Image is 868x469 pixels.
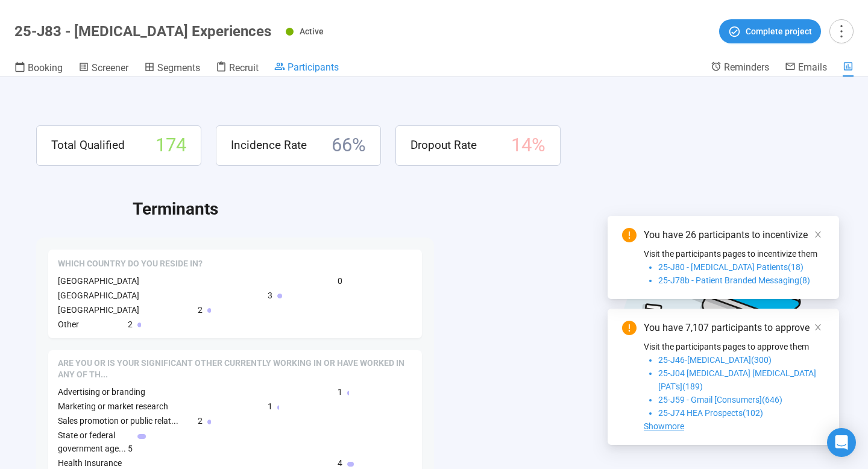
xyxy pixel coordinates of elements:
span: Other [58,319,79,329]
a: Segments [144,61,200,77]
span: Segments [157,62,200,74]
p: Visit the participants pages to incentivize them [644,247,825,260]
span: 25-J80 - [MEDICAL_DATA] Patients(18) [658,262,804,272]
span: Active [300,27,324,36]
span: 174 [156,131,186,160]
span: 25-J59 - Gmail [Consumers](646) [658,395,782,404]
span: Dropout Rate [410,136,477,154]
span: Health Insurance [58,458,122,468]
span: 25-J78b - Patient Branded Messaging(8) [658,275,810,285]
span: 25-J74 HEA Prospects(102) [658,408,763,418]
div: Open Intercom Messenger [827,428,856,457]
div: You have 7,107 participants to approve [644,321,825,335]
span: exclamation-circle [622,228,637,242]
span: Incidence Rate [231,136,307,154]
h2: Terminants [133,196,832,222]
span: close [814,323,822,332]
span: Showmore [644,421,684,431]
span: Reminders [724,61,769,73]
span: 2 [198,414,203,427]
a: Participants [274,61,339,75]
span: [GEOGRAPHIC_DATA] [58,276,139,286]
a: Screener [78,61,128,77]
span: exclamation-circle [622,321,637,335]
span: 25-J04 [MEDICAL_DATA] [MEDICAL_DATA] [PAT's](189) [658,368,816,391]
span: 1 [268,400,272,413]
span: more [833,23,849,39]
span: Which country do you reside in? [58,258,203,270]
span: 0 [338,274,342,288]
p: Visit the participants pages to approve them [644,340,825,353]
span: Are you or is your significant other currently working in or have worked in any of the following ... [58,357,412,381]
span: Booking [28,62,63,74]
span: 66 % [332,131,366,160]
span: Total Qualified [51,136,125,154]
span: 25-J46-[MEDICAL_DATA](300) [658,355,772,365]
a: Recruit [216,61,259,77]
span: State or federal government age... [58,430,126,453]
button: Complete project [719,19,821,43]
span: Marketing or market research [58,401,168,411]
span: Screener [92,62,128,74]
span: 5 [128,442,133,455]
span: [GEOGRAPHIC_DATA] [58,291,139,300]
span: 2 [128,318,133,331]
span: Participants [288,61,339,73]
span: Sales promotion or public relat... [58,416,178,426]
div: You have 26 participants to incentivize [644,228,825,242]
a: Reminders [711,61,769,75]
a: Booking [14,61,63,77]
button: more [829,19,854,43]
span: [GEOGRAPHIC_DATA] [58,305,139,315]
a: Emails [785,61,827,75]
span: Complete project [746,25,812,38]
span: 2 [198,303,203,316]
span: Recruit [229,62,259,74]
span: close [814,230,822,239]
span: 1 [338,385,342,398]
span: Emails [798,61,827,73]
h1: 25-J83 - [MEDICAL_DATA] Experiences [14,23,271,40]
span: 3 [268,289,272,302]
span: 14 % [511,131,546,160]
span: Advertising or branding [58,387,145,397]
